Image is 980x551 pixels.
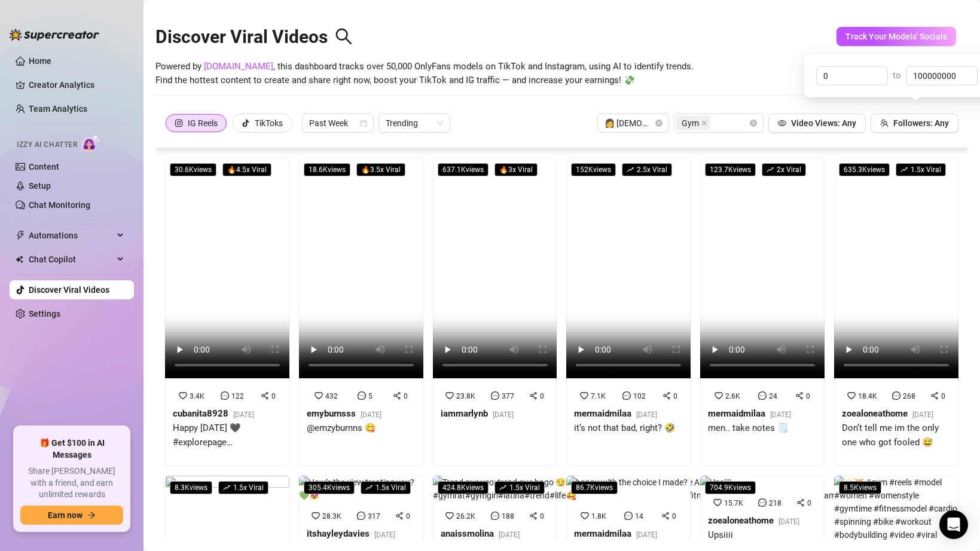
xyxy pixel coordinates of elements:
span: 1.5 x Viral [361,481,411,494]
span: message [357,512,365,520]
span: Chat Copilot [29,250,114,269]
img: logo-BBDzfeDw.svg [10,29,99,41]
span: [DATE] [636,411,657,419]
strong: mermaidmilaa [708,408,765,419]
span: 432 [325,392,338,400]
strong: cubanita8928 [173,408,228,419]
span: Automations [29,226,114,245]
span: message [758,498,767,507]
span: [DATE] [770,411,791,419]
a: Setup [29,181,51,191]
span: 👩 Female [605,114,662,132]
a: Chat Monitoring [29,200,90,210]
strong: emyburnsss [307,408,356,419]
button: Followers: Any [871,114,958,133]
span: 218 [769,499,781,507]
span: message [491,512,499,520]
span: share-alt [395,512,404,520]
span: 0 [806,392,810,400]
span: rise [627,166,634,173]
span: share-alt [930,391,939,400]
span: message [622,391,631,400]
strong: zoealoneathome [842,408,908,419]
img: happy with the choice I made?🥰 [566,476,691,502]
span: heart [580,391,588,400]
span: message [758,391,767,400]
span: message [358,391,366,400]
span: rise [365,484,373,491]
span: 🎁 Get $100 in AI Messages [20,437,123,461]
span: heart [315,391,323,400]
span: 7.1K [591,392,606,400]
span: heart [312,512,320,520]
img: Upsiiii [700,476,731,489]
span: 3.4K [190,392,204,400]
img: How’s the view treating you?💚😻 [299,476,423,502]
span: 2.6K [725,392,740,400]
span: message [892,391,900,400]
a: 123.7Kviewsrise2x Viral2.6K240mermaidmilaa[DATE]men.. take notes 🗒️ [700,158,825,466]
span: heart [581,512,589,520]
span: heart [847,391,856,400]
span: share-alt [661,512,670,520]
a: Home [29,56,51,66]
strong: anaissmolina [441,528,494,539]
span: Video Views: Any [791,118,856,128]
div: Open Intercom Messenger [939,510,968,539]
button: Video Views: Any [768,114,866,133]
span: 28.3K [322,512,341,521]
span: team [880,119,889,127]
span: 🔥 4.5 x Viral [222,163,271,176]
span: Earn now [48,510,83,520]
span: 152K views [571,163,616,176]
span: 268 [903,392,915,400]
strong: zoealoneathome [708,515,774,526]
span: arrow-right [87,511,96,519]
span: 2.5 x Viral [622,163,672,176]
span: 317 [368,512,380,521]
span: close-circle [750,120,757,127]
span: Izzy AI Chatter [17,139,77,151]
span: 30.6K views [170,163,216,176]
span: 0 [540,392,544,400]
span: Share [PERSON_NAME] with a friend, and earn unlimited rewards [20,466,123,501]
span: 0 [404,392,408,400]
span: 14 [635,512,643,521]
span: 18.6K views [304,163,350,176]
h2: Discover Viral Videos [155,26,353,48]
span: [DATE] [778,518,799,526]
input: Max followers [906,67,977,85]
span: heart [445,391,454,400]
span: search [335,27,353,45]
span: share-alt [663,391,671,400]
span: 23.8K [456,392,475,400]
span: 0 [406,512,410,521]
span: share-alt [261,391,269,400]
span: 86.7K views [571,481,618,494]
span: Powered by , this dashboard tracks over 50,000 OnlyFans models on TikTok and Instagram, using AI ... [155,60,694,88]
span: share-alt [796,498,805,507]
span: 8.5K views [839,481,881,494]
span: Past Week [309,114,367,132]
span: 0 [673,392,677,400]
span: 122 [231,392,244,400]
span: 0 [672,512,676,521]
span: 0 [941,392,945,400]
span: Track Your Models' Socials [845,32,947,41]
span: [DATE] [912,411,933,419]
span: rise [767,166,774,173]
span: heart [713,498,722,507]
span: [DATE] [499,531,520,539]
div: @emzyburnns 😋 [307,421,381,436]
img: Trend que veo; trend que hago 😏 @younglaforher / @youngla code ANAIS #gymrat#gymgirl#latina#trend... [433,476,836,502]
button: Earn nowarrow-right [20,506,123,525]
div: TikToks [255,114,283,132]
span: close-circle [655,120,663,127]
div: men.. take notes 🗒️ [708,421,791,436]
a: 152Kviewsrise2.5x Viral7.1K1020mermaidmilaa[DATE]it’s not that bad, right? 🤣 [566,158,691,466]
span: 🔥 3 x Viral [494,163,538,176]
span: thunderbolt [16,231,25,240]
span: Gym [676,116,710,130]
strong: itshayleydavies [307,528,370,539]
span: [DATE] [493,411,514,419]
